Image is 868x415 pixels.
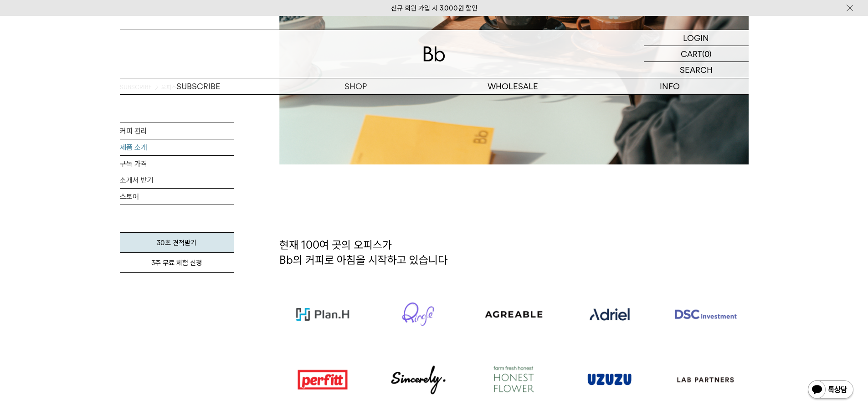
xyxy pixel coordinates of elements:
[386,297,450,331] img: 로고
[434,78,591,94] p: WHOLESALE
[681,46,702,61] p: CART
[578,297,642,331] img: 로고
[644,30,749,46] a: LOGIN
[279,237,749,282] h2: 현재 100여 곳의 오피스가 Bb의 커피로 아침을 시작하고 있습니다
[644,46,749,62] a: CART (0)
[120,78,277,94] a: SUBSCRIBE
[683,30,709,46] p: LOGIN
[291,297,354,331] img: 로고
[120,156,234,172] a: 구독 가격
[578,363,642,396] img: 로고
[673,298,737,331] img: 로고
[591,78,749,94] p: INFO
[291,363,354,396] img: 로고
[391,4,478,12] a: 신규 회원 가입 시 3,000원 할인
[807,379,854,401] img: 카카오톡 채널 1:1 채팅 버튼
[423,46,445,61] img: 로고
[277,78,434,94] a: SHOP
[386,364,450,396] img: 로고
[120,172,234,188] a: 소개서 받기
[482,297,546,331] img: 로고
[680,62,713,78] p: SEARCH
[120,253,234,273] a: 3주 무료 체험 신청
[702,46,712,61] p: (0)
[120,189,234,205] a: 스토어
[120,139,234,155] a: 제품 소개
[120,232,234,253] a: 30초 견적받기
[482,364,546,396] img: 로고
[120,123,234,139] a: 커피 관리
[673,363,737,396] img: 로고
